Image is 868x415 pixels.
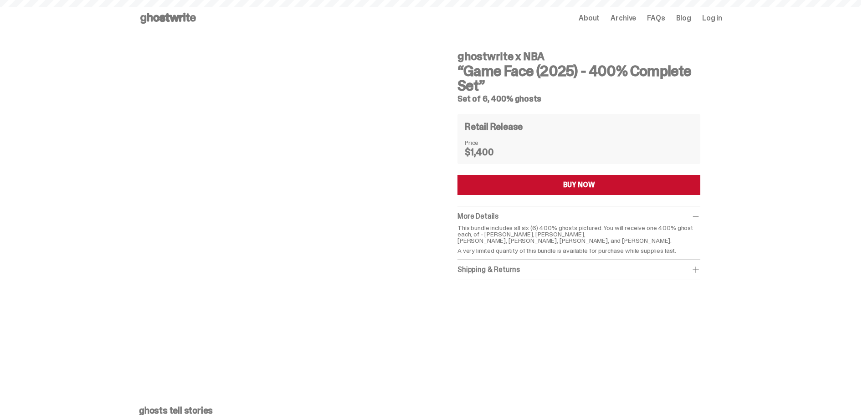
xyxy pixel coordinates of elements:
p: ghosts tell stories [139,406,722,415]
div: BUY NOW [563,181,595,189]
h5: Set of 6, 400% ghosts [457,95,700,103]
p: This bundle includes all six (6) 400% ghosts pictured. You will receive one 400% ghost each, of -... [457,225,700,244]
h3: “Game Face (2025) - 400% Complete Set” [457,64,700,93]
button: BUY NOW [457,175,700,195]
p: A very limited quantity of this bundle is available for purchase while supplies last. [457,247,700,254]
a: About [579,15,600,22]
a: Archive [611,15,636,22]
h4: Retail Release [465,122,523,131]
span: More Details [457,211,498,221]
h4: ghostwrite x NBA [457,51,700,62]
a: FAQs [647,15,665,22]
dt: Price [465,139,510,146]
a: Log in [702,15,722,22]
div: Shipping & Returns [457,265,700,274]
dd: $1,400 [465,148,510,157]
a: Blog [676,15,691,22]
